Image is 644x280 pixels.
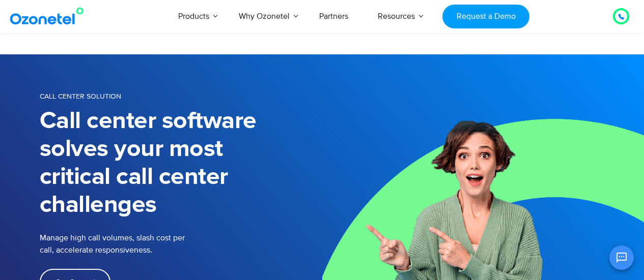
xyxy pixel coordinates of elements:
p: Manage high call volumes, slash cost per call, accelerate responsiveness. [40,232,243,256]
a: Request a Demo [442,5,529,28]
span: Call Center Solution [40,92,121,101]
button: Open chat [609,245,634,270]
h1: Call center software solves your most critical call center challenges [40,107,322,219]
